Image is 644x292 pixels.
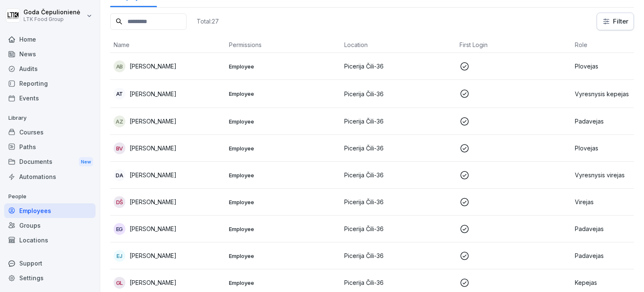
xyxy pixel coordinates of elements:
p: Picerija Čili-36 [344,144,453,153]
a: DocumentsNew [4,154,96,170]
div: AB [114,61,125,72]
p: Picerija Čili-36 [344,171,453,179]
a: Locations [4,233,96,247]
p: [PERSON_NAME] [130,89,177,98]
p: Employee [229,145,338,152]
div: Support [4,256,96,271]
th: Permissions [226,37,341,53]
th: First Login [456,37,571,53]
div: Documents [4,154,96,170]
p: LTK Food Group [23,16,80,22]
p: Employee [229,198,338,206]
a: Groups [4,218,96,233]
p: Library [4,111,96,125]
button: Filter [597,13,634,30]
p: Picerija Čili-36 [344,89,453,98]
div: GL [114,277,125,289]
a: Reporting [4,76,96,91]
p: Employee [229,90,338,97]
th: Name [110,37,226,53]
p: Employee [229,63,338,70]
p: Picerija Čili-36 [344,117,453,126]
div: AT [114,88,125,100]
a: Automations [4,169,96,184]
a: Events [4,91,96,105]
p: Picerija Čili-36 [344,251,453,260]
div: Filter [602,17,628,26]
a: Paths [4,139,96,154]
p: [PERSON_NAME] [130,251,177,260]
div: AZ [114,116,125,127]
div: EJ [114,250,125,262]
p: [PERSON_NAME] [130,278,177,287]
a: Courses [4,125,96,139]
a: Audits [4,61,96,76]
a: Settings [4,271,96,285]
p: Employee [229,118,338,125]
p: [PERSON_NAME] [130,224,177,233]
div: EG [114,223,125,235]
p: Picerija Čili-36 [344,278,453,287]
p: [PERSON_NAME] [130,62,177,71]
p: Employee [229,252,338,260]
p: Employee [229,171,338,179]
th: Location [341,37,456,53]
p: People [4,190,96,203]
p: Picerija Čili-36 [344,224,453,233]
a: Employees [4,203,96,218]
div: New [79,157,93,167]
p: [PERSON_NAME] [130,171,177,179]
p: Employee [229,279,338,287]
p: [PERSON_NAME] [130,197,177,206]
div: DŠ [114,196,125,208]
p: Employee [229,225,338,233]
p: Total: 27 [197,17,219,25]
p: Picerija Čili-36 [344,197,453,206]
a: Home [4,32,96,47]
p: [PERSON_NAME] [130,117,177,126]
div: BV [114,142,125,154]
div: DA [114,169,125,181]
p: Picerija Čili-36 [344,62,453,71]
p: [PERSON_NAME] [130,144,177,153]
p: Goda Čepulionienė [23,9,80,16]
a: News [4,47,96,61]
